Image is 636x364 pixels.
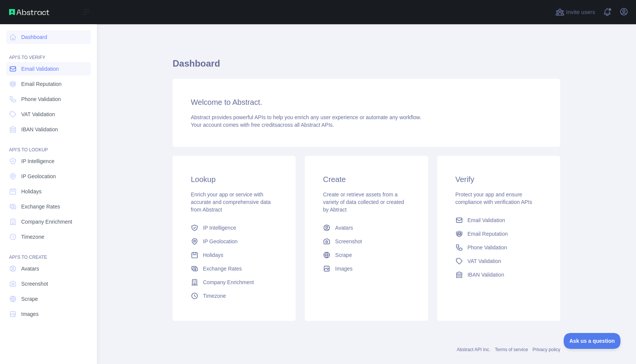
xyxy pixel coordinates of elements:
[6,154,91,168] a: IP Intelligence
[21,95,61,103] span: Phone Validation
[21,310,39,318] span: Images
[191,174,277,185] h3: Lookup
[452,227,545,241] a: Email Reputation
[455,174,542,185] h3: Verify
[323,174,410,185] h3: Create
[335,224,353,232] span: Avatars
[452,268,545,282] a: IBAN Validation
[191,114,421,120] span: Abstract provides powerful APIs to help you enrich any user experience or automate any workflow.
[203,224,236,232] span: IP Intelligence
[335,238,362,245] span: Screenshot
[6,138,91,153] div: API'S TO LOOKUP
[191,191,271,213] span: Enrich your app or service with accurate and comprehensive data from Abstract
[188,289,281,303] a: Timezone
[6,92,91,106] a: Phone Validation
[6,45,91,61] div: API'S TO VERIFY
[191,97,542,107] h3: Welcome to Abstract.
[6,230,91,244] a: Timezone
[6,277,91,291] a: Screenshot
[188,248,281,262] a: Holidays
[191,122,334,128] span: Your account comes with across all Abstract APIs.
[566,8,595,17] span: Invite users
[203,238,238,245] span: IP Geolocation
[21,265,39,272] span: Avatars
[21,280,48,288] span: Screenshot
[6,262,91,275] a: Avatars
[468,230,508,238] span: Email Reputation
[468,244,507,251] span: Phone Validation
[452,241,545,254] a: Phone Validation
[335,251,352,259] span: Scrape
[554,6,597,18] button: Invite users
[21,188,42,195] span: Holidays
[21,218,72,226] span: Company Enrichment
[457,347,491,352] a: Abstract API Inc.
[6,170,91,183] a: IP Geolocation
[323,191,404,213] span: Create or retrieve assets from a variety of data collected or created by Abtract
[173,58,560,76] h1: Dashboard
[188,275,281,289] a: Company Enrichment
[203,292,226,300] span: Timezone
[203,278,254,286] span: Company Enrichment
[9,9,49,15] img: Abstract API
[564,333,621,349] iframe: Toggle Customer Support
[468,271,504,278] span: IBAN Validation
[320,262,413,275] a: Images
[21,203,60,210] span: Exchange Rates
[6,307,91,321] a: Images
[320,235,413,248] a: Screenshot
[468,257,501,265] span: VAT Validation
[21,157,55,165] span: IP Intelligence
[21,173,56,180] span: IP Geolocation
[452,254,545,268] a: VAT Validation
[21,233,44,241] span: Timezone
[452,213,545,227] a: Email Validation
[21,110,55,118] span: VAT Validation
[533,347,560,352] a: Privacy policy
[6,77,91,91] a: Email Reputation
[6,62,91,76] a: Email Validation
[6,245,91,260] div: API'S TO CREATE
[188,262,281,275] a: Exchange Rates
[320,221,413,235] a: Avatars
[6,215,91,229] a: Company Enrichment
[6,200,91,213] a: Exchange Rates
[251,122,277,128] span: free credits
[203,265,242,272] span: Exchange Rates
[320,248,413,262] a: Scrape
[203,251,223,259] span: Holidays
[6,107,91,121] a: VAT Validation
[6,185,91,198] a: Holidays
[6,123,91,136] a: IBAN Validation
[21,295,38,303] span: Scrape
[21,126,58,133] span: IBAN Validation
[495,347,528,352] a: Terms of service
[21,65,59,73] span: Email Validation
[468,216,505,224] span: Email Validation
[21,80,62,88] span: Email Reputation
[335,265,352,272] span: Images
[455,191,532,205] span: Protect your app and ensure compliance with verification APIs
[188,221,281,235] a: IP Intelligence
[6,292,91,306] a: Scrape
[188,235,281,248] a: IP Geolocation
[6,30,91,44] a: Dashboard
